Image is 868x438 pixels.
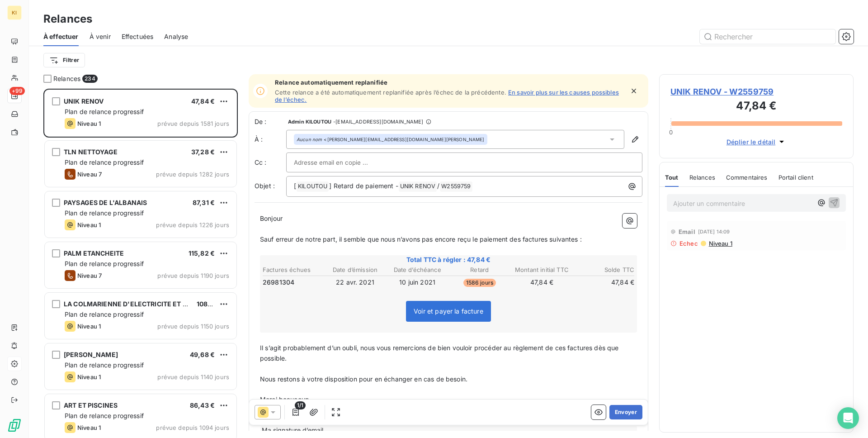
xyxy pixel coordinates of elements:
span: PAYSAGES DE L'ALBANAIS [64,199,147,206]
span: Relance automatiquement replanifiée [275,79,624,86]
span: Niveau 1 [708,240,732,247]
span: 37,28 € [191,148,215,156]
span: 1586 jours [463,279,496,287]
span: LA COLMARIENNE D'ELECTRICITE ET DE MAINTENANCE [64,300,242,308]
span: 47,84 € [191,97,215,105]
span: prévue depuis 1150 jours [157,323,229,330]
span: [ [294,182,296,190]
span: Niveau 1 [77,120,101,127]
span: 108,14 € [197,300,222,308]
span: Plan de relance progressif [65,209,144,217]
span: Niveau 1 [77,373,101,381]
span: Portail client [778,174,813,181]
span: Voir et payer la facture [414,307,483,315]
div: Open Intercom Messenger [837,407,859,429]
span: 87,31 € [193,199,215,206]
span: Merci beaucoup [260,395,309,403]
span: Bonjour [260,214,283,222]
div: <[PERSON_NAME][EMAIL_ADDRESS][DOMAIN_NAME][PERSON_NAME] [297,136,485,143]
span: W2559759 [440,181,472,192]
span: Nous restons à votre disposition pour en échanger en cas de besoin. [260,375,467,383]
th: Retard [449,265,510,275]
span: prévue depuis 1190 jours [157,272,229,279]
span: [PERSON_NAME] [64,351,118,358]
button: Déplier le détail [724,137,789,147]
span: Plan de relance progressif [65,108,144,115]
span: Analyse [164,32,188,41]
span: Il s’agit probablement d’un oubli, nous vous remercions de bien vouloir procéder au règlement de ... [260,344,621,362]
span: 86,43 € [190,401,215,409]
button: Filtrer [43,53,85,67]
span: Echec [679,240,698,247]
span: Plan de relance progressif [65,310,144,318]
span: Tout [665,174,679,181]
div: grid [43,89,238,438]
span: 26981304 [263,278,294,287]
span: prévue depuis 1282 jours [156,171,229,178]
span: Niveau 7 [77,272,102,279]
span: 234 [82,75,97,83]
span: À effectuer [43,32,79,41]
span: Admin KILOUTOU [288,119,331,124]
span: 115,82 € [189,249,215,257]
th: Date d’émission [325,265,386,275]
span: prévue depuis 1140 jours [157,373,229,381]
td: 47,84 € [511,277,573,287]
span: Plan de relance progressif [65,158,144,166]
span: Relances [689,174,715,181]
input: Rechercher [700,29,835,44]
span: prévue depuis 1581 jours [157,120,229,127]
span: Plan de relance progressif [65,361,144,369]
span: Commentaires [726,174,768,181]
span: De : [255,117,286,126]
span: Relances [53,74,80,83]
span: 49,68 € [190,351,215,358]
span: Niveau 7 [77,171,102,178]
a: En savoir plus sur les causes possibles de l’échec. [275,89,619,103]
label: Cc : [255,158,286,167]
span: 1/1 [295,401,306,409]
span: Sauf erreur de notre part, il semble que nous n’avons pas encore reçu le paiement des factures su... [260,235,582,243]
span: PALM ETANCHEITE [64,249,124,257]
th: Solde TTC [573,265,635,275]
span: Total TTC à régler : 47,84 € [261,255,636,264]
th: Date d’échéance [387,265,448,275]
th: Factures échues [262,265,324,275]
span: Niveau 1 [77,221,101,229]
img: Logo LeanPay [7,418,22,433]
h3: 47,84 € [670,98,842,116]
span: Plan de relance progressif [65,412,144,419]
span: Niveau 1 [77,424,101,431]
span: UNIK RENOV [64,97,104,105]
em: Aucun nom [297,136,322,143]
td: 10 juin 2021 [387,277,448,287]
span: Niveau 1 [77,323,101,330]
span: / [437,182,439,190]
span: ] Retard de paiement - [329,182,398,190]
span: ART ET PISCINES [64,401,118,409]
span: Cette relance a été automatiquement replanifiée après l’échec de la précédente. [275,89,506,96]
span: UNIK RENOV [399,181,437,192]
span: KILOUTOU [297,181,329,192]
th: Montant initial TTC [511,265,573,275]
span: À venir [90,32,111,41]
input: Adresse email en copie ... [294,156,391,169]
span: Effectuées [122,32,154,41]
span: Objet : [255,182,275,190]
span: Email [679,228,695,235]
span: prévue depuis 1226 jours [156,221,229,229]
span: - [EMAIL_ADDRESS][DOMAIN_NAME] [333,119,423,124]
span: Déplier le détail [726,137,776,147]
span: UNIK RENOV - W2559759 [670,86,842,98]
span: [DATE] 14:09 [698,229,730,234]
span: Plan de relance progressif [65,260,144,267]
button: Envoyer [609,405,642,419]
span: prévue depuis 1094 jours [156,424,229,431]
span: 0 [669,129,673,136]
td: 22 avr. 2021 [325,277,386,287]
label: À : [255,135,286,144]
span: TLN NETTOYAGE [64,148,118,156]
span: +99 [9,87,25,95]
td: 47,84 € [573,277,635,287]
div: KI [7,5,22,20]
